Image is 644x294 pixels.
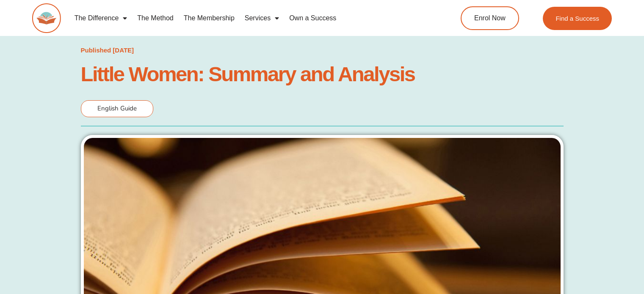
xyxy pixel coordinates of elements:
a: The Membership [179,8,240,28]
a: The Difference [69,8,133,28]
span: Find a Success [556,15,599,22]
nav: Menu [69,8,428,28]
a: Enrol Now [461,6,519,30]
a: Services [240,8,284,28]
a: Find a Success [543,7,612,30]
span: English Guide [97,104,137,113]
a: The Method [132,8,178,28]
a: Published [DATE] [81,44,134,56]
a: Own a Success [284,8,341,28]
h1: Little Women: Summary and Analysis [81,65,564,83]
span: Published [81,47,111,54]
time: [DATE] [113,47,134,54]
span: Enrol Now [474,15,506,22]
